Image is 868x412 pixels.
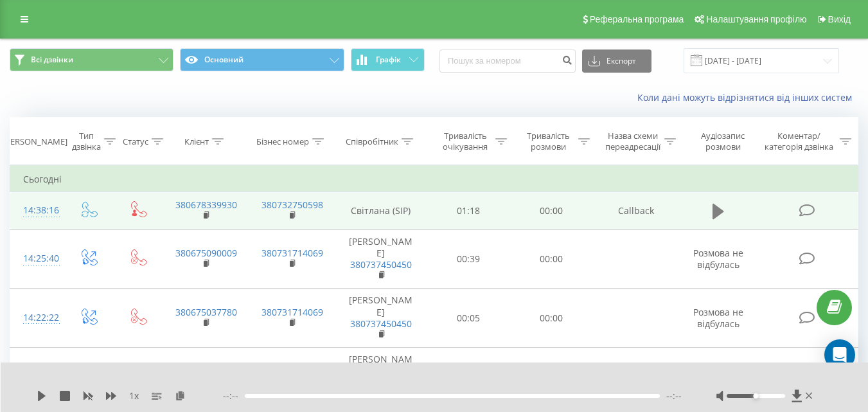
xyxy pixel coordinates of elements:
[510,192,593,229] td: 00:00
[335,192,427,229] td: Світлана (SIP)
[510,348,593,407] td: 00:34
[582,49,651,73] button: Експорт
[510,289,593,348] td: 00:00
[637,91,858,103] a: Коли дані можуть відрізнятися вiд інших систем
[129,390,139,402] span: 1 x
[427,348,510,407] td: 00:08
[510,229,593,289] td: 00:00
[376,55,401,64] span: Графік
[439,49,576,73] input: Пошук за номером
[753,393,758,399] div: Accessibility label
[261,247,323,259] a: 380731714069
[223,390,245,402] span: --:--
[10,48,173,71] button: Всі дзвінки
[351,48,425,71] button: Графік
[439,130,492,152] div: Тривалість очікування
[666,390,682,402] span: --:--
[10,166,858,192] td: Сьогодні
[593,192,679,229] td: Callback
[23,246,50,271] div: 14:25:40
[184,136,209,147] div: Клієнт
[72,130,101,152] div: Тип дзвінка
[123,136,148,147] div: Статус
[31,55,73,65] span: Всі дзвінки
[706,14,806,24] span: Налаштування профілю
[693,247,743,271] span: Розмова не відбулась
[335,289,427,348] td: [PERSON_NAME]
[335,229,427,289] td: [PERSON_NAME]
[346,136,398,147] div: Співробітник
[590,14,684,24] span: Реферальна програма
[261,306,323,318] a: 380731714069
[761,130,837,152] div: Коментар/категорія дзвінка
[175,247,237,259] a: 380675090009
[350,258,412,271] a: 380737450450
[427,229,510,289] td: 00:39
[824,339,855,370] div: Open Intercom Messenger
[23,198,50,223] div: 14:38:16
[693,306,743,330] span: Розмова не відбулась
[23,305,50,330] div: 14:22:22
[261,199,323,211] a: 380732750598
[522,130,575,152] div: Тривалість розмови
[175,199,237,211] a: 380678339930
[691,130,756,152] div: Аудіозапис розмови
[350,318,412,330] a: 380737450450
[335,348,427,407] td: [PERSON_NAME]
[256,136,309,147] div: Бізнес номер
[427,289,510,348] td: 00:05
[427,192,510,229] td: 01:18
[605,130,661,152] div: Назва схеми переадресації
[828,14,851,24] span: Вихід
[3,136,67,147] div: [PERSON_NAME]
[180,48,344,71] button: Основний
[175,306,237,318] a: 380675037780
